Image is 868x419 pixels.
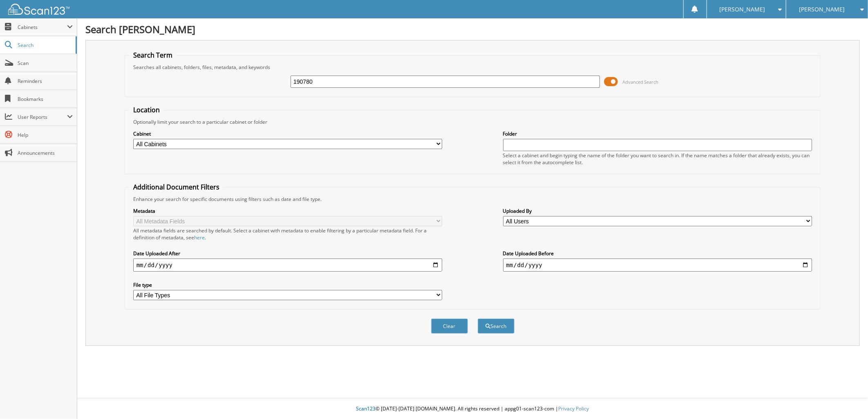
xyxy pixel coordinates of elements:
span: Scan123 [356,405,376,412]
label: Uploaded By [503,207,812,214]
legend: Location [129,105,164,114]
label: Date Uploaded After [133,250,443,257]
img: scan123-logo-white.svg [8,4,69,15]
iframe: Chat Widget [827,380,868,419]
label: Date Uploaded Before [503,250,812,257]
button: Search [478,319,515,334]
legend: Search Term [129,51,177,60]
div: Select a cabinet and begin typing the name of the folder you want to search in. If the name match... [503,152,812,166]
div: Searches all cabinets, folders, files, metadata, and keywords [129,64,817,71]
span: Announcements [18,149,73,156]
input: end [503,259,812,272]
label: Metadata [133,207,443,214]
a: here [194,234,205,241]
button: Clear [431,319,468,334]
label: File type [133,281,443,288]
div: Optionally limit your search to a particular cabinet or folder [129,118,817,125]
span: [PERSON_NAME] [799,7,845,12]
label: Folder [503,130,812,137]
label: Cabinet [133,130,443,137]
legend: Additional Document Filters [129,183,224,192]
span: Cabinets [18,24,67,31]
div: © [DATE]-[DATE] [DOMAIN_NAME]. All rights reserved | appg01-scan123-com | [77,399,868,419]
span: Bookmarks [18,96,73,103]
input: start [133,259,443,272]
span: Advanced Search [622,79,659,85]
span: Search [18,42,72,49]
a: Privacy Policy [559,405,589,412]
div: All metadata fields are searched by default. Select a cabinet with metadata to enable filtering b... [133,227,443,241]
span: Help [18,131,73,138]
span: [PERSON_NAME] [720,7,765,12]
h1: Search [PERSON_NAME] [85,22,860,36]
div: Enhance your search for specific documents using filters such as date and file type. [129,196,817,203]
span: Reminders [18,78,73,85]
span: User Reports [18,114,67,120]
span: Scan [18,60,73,67]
